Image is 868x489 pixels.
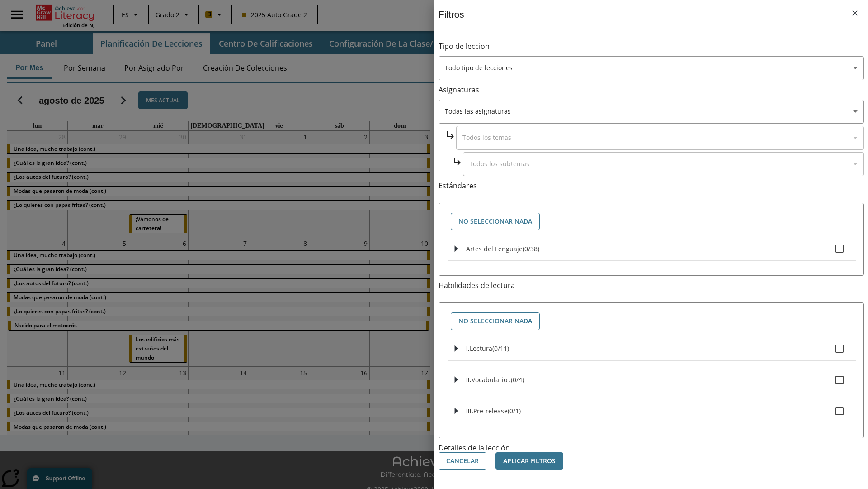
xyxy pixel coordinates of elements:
h1: Filtros [439,9,464,34]
div: Seleccione habilidades [446,310,856,332]
span: 0 estándares seleccionados/38 estándares en grupo [523,244,539,253]
ul: Seleccione habilidades [448,337,856,431]
p: Detalles de la lección [439,443,864,453]
p: Asignaturas [439,85,864,95]
span: Pre-release [473,407,508,415]
div: Seleccione una Asignatura [439,100,864,124]
div: Seleccione una Asignatura [463,152,864,176]
p: Habilidades de lectura [439,280,864,291]
span: 0 estándares seleccionados/4 estándares en grupo [511,375,524,384]
div: Seleccione una Asignatura [456,126,864,150]
p: Estándares [439,181,864,191]
span: 0 estándares seleccionados/1 estándares en grupo [508,407,521,415]
span: Lectura [470,344,492,353]
span: Artes del Lenguaje [466,244,523,253]
button: No seleccionar nada [451,312,540,330]
span: I. [466,345,470,352]
span: 0 estándares seleccionados/11 estándares en grupo [492,344,509,353]
button: Cancelar [439,452,486,470]
button: Aplicar Filtros [495,452,563,470]
span: III. [466,407,473,415]
span: II. [466,376,472,384]
button: No seleccionar nada [451,213,540,230]
p: Tipo de leccion [439,41,864,52]
div: Seleccione un tipo de lección [439,56,864,80]
div: Seleccione estándares [446,211,856,233]
button: Cerrar los filtros del Menú lateral [845,4,864,23]
ul: Seleccione estándares [448,237,856,268]
span: Vocabulario . [472,375,511,384]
